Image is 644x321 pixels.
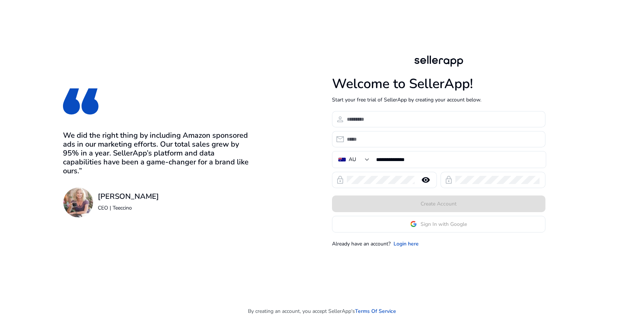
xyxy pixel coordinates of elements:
[332,96,545,104] p: Start your free trial of SellerApp by creating your account below.
[332,76,545,92] h1: Welcome to SellerApp!
[332,240,391,248] p: Already have an account?
[417,175,435,184] mat-icon: remove_red_eye
[394,240,419,248] a: Login here
[336,135,345,144] span: email
[355,307,396,315] a: Terms Of Service
[98,204,159,212] p: CEO | Teeccino
[63,131,253,175] h3: We did the right thing by including Amazon sponsored ads in our marketing efforts. Our total sale...
[336,175,345,184] span: lock
[98,192,159,201] h3: [PERSON_NAME]
[444,175,453,184] span: lock
[349,156,356,164] div: AU
[336,115,345,124] span: person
